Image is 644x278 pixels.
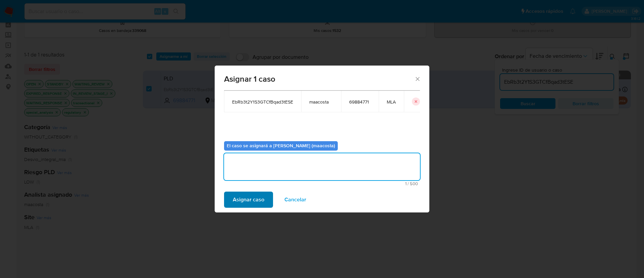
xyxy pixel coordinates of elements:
[412,97,420,106] button: icon-button
[227,142,335,149] b: El caso se asignará a [PERSON_NAME] (maacosta)
[414,76,420,82] button: Cerrar ventana
[224,192,273,208] button: Asignar caso
[309,99,333,105] span: maacosta
[215,66,429,212] div: assign-modal
[224,75,414,83] span: Asignar 1 caso
[232,99,293,105] span: EbRb3t2Y1S3GTCfBqad3tESE
[276,192,315,208] button: Cancelar
[233,192,264,207] span: Asignar caso
[387,99,396,105] span: MLA
[284,192,306,207] span: Cancelar
[226,182,418,186] span: Máximo 500 caracteres
[349,99,371,105] span: 69884771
